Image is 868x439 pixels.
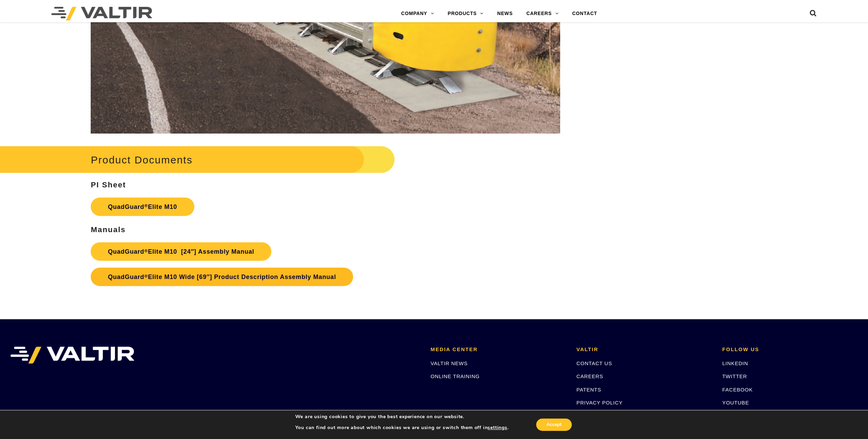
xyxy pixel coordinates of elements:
img: VALTIR [10,347,134,364]
h2: FOLLOW US [722,347,858,352]
strong: Manuals [91,225,126,234]
a: QuadGuard®Elite M10 Wide [69″] Product Description Assembly Manual [91,268,353,286]
a: ONLINE TRAINING [430,373,479,379]
a: LINKEDIN [722,360,748,366]
a: CONTACT [565,7,604,21]
a: PATENTS [576,387,601,393]
p: We are using cookies to give you the best experience on our website. [295,414,508,420]
button: Accept [536,418,572,431]
a: VALTIR NEWS [430,360,467,366]
a: NEWS [490,7,519,21]
a: TWITTER [722,373,747,379]
img: Valtir [51,7,152,21]
a: FACEBOOK [722,387,753,393]
a: PRODUCTS [441,7,490,21]
strong: PI Sheet [91,181,126,189]
a: YOUTUBE [722,400,749,405]
h2: VALTIR [576,347,712,352]
button: settings [488,425,507,431]
sup: ® [144,203,148,208]
a: CAREERS [576,373,603,379]
a: COMPANY [394,7,441,21]
sup: ® [144,248,148,253]
a: CAREERS [519,7,565,21]
a: QuadGuard®Elite M10 [24″] Assembly Manual [91,242,271,261]
h2: MEDIA CENTER [430,347,566,352]
sup: ® [144,274,148,279]
a: CONTACT US [576,360,612,366]
a: QuadGuard®Elite M10 [91,198,194,216]
a: PRIVACY POLICY [576,400,623,405]
p: You can find out more about which cookies we are using or switch them off in . [295,425,508,431]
